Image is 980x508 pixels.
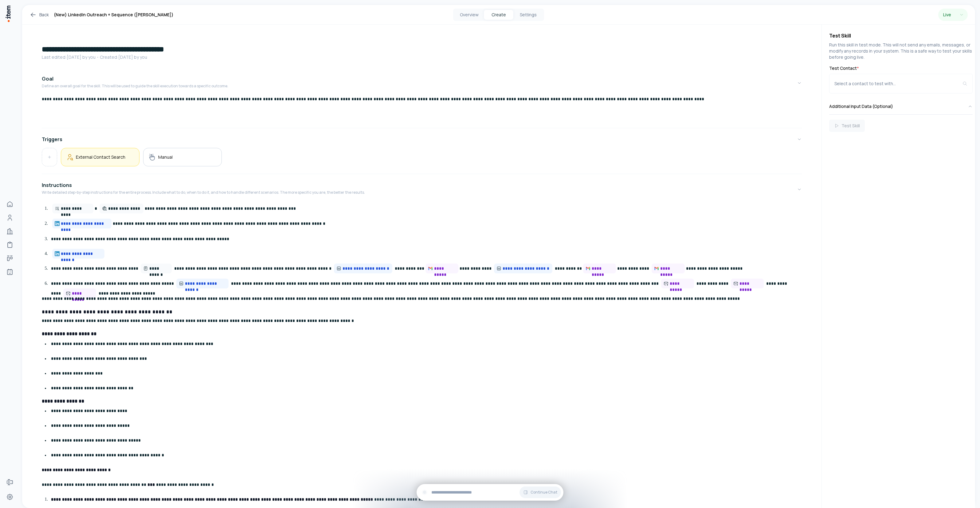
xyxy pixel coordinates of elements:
[42,177,802,202] button: InstructionsWrite detailed step-by-step instructions for the entire process. Include what to do, ...
[42,70,802,96] button: GoalDefine an overall goal for the skill. This will be used to guide the skill execution towards ...
[42,190,365,195] p: Write detailed step-by-step instructions for the entire process. Include what to do, when to do i...
[829,98,973,114] button: Additional Input Data (Optional)
[829,32,973,39] h4: Test Skill
[42,96,802,125] div: GoalDefine an overall goal for the skill. This will be used to guide the skill execution towards ...
[54,11,174,18] h1: (New) LinkedIn Outreach + Sequence ([PERSON_NAME])
[4,491,16,503] a: Settings
[829,42,973,60] p: Run this skill in test mode. This will not send any emails, messages, or modify any records in yo...
[29,11,49,18] a: Back
[513,10,543,20] button: Settings
[834,81,962,87] div: Select a contact to test with...
[42,181,72,189] h4: Instructions
[4,476,16,488] a: Forms
[42,84,228,89] p: Define an overall goal for the skill. This will be used to guide the skill execution towards a sp...
[4,266,16,278] a: Agents
[42,148,802,171] div: Triggers
[5,5,11,22] img: Item Brain Logo
[829,65,973,71] label: Test Contact
[417,484,563,501] div: Continue Chat
[42,54,802,60] p: Last edited: [DATE] by you ・Created: [DATE] by you
[42,75,53,82] h4: Goal
[4,198,16,210] a: Home
[4,239,16,251] a: implementations
[4,212,16,224] a: Contacts
[158,154,173,160] h5: Manual
[42,136,62,143] h4: Triggers
[76,154,125,160] h5: External Contact Search
[4,252,16,264] a: deals
[454,10,484,20] button: Overview
[484,10,513,20] button: Create
[4,225,16,237] a: Companies
[531,490,557,495] span: Continue Chat
[519,486,561,498] button: Continue Chat
[42,131,802,148] button: Triggers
